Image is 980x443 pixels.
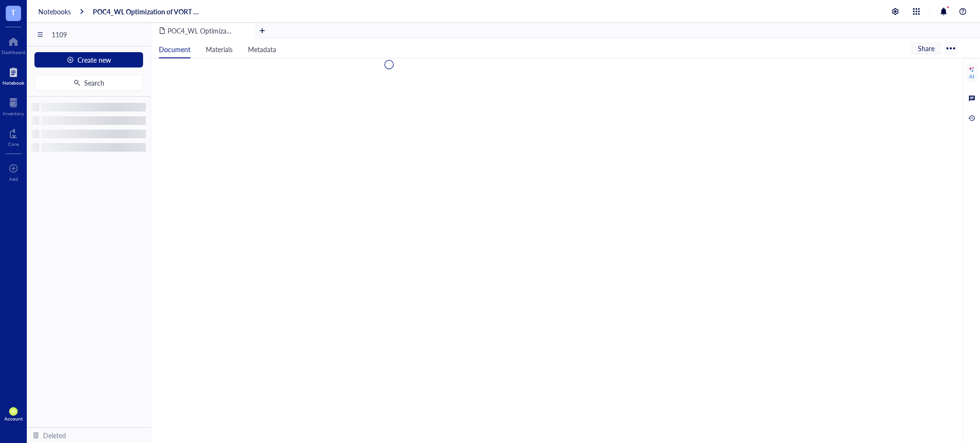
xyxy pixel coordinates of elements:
[8,126,19,147] a: Core
[11,410,16,414] span: PO
[38,7,71,16] a: Notebooks
[4,416,23,421] div: Account
[248,44,276,54] span: Metadata
[52,30,146,39] span: 1109
[8,141,19,147] div: Core
[43,430,66,441] div: Deleted
[969,73,974,80] div: AI
[34,75,143,90] button: Search
[9,176,18,182] div: Add
[159,44,190,54] span: Document
[78,56,111,64] span: Create new
[1,49,25,55] div: Dashboard
[3,95,24,116] a: Inventory
[912,43,941,54] button: Share
[1,34,25,55] a: Dashboard
[918,44,935,53] span: Share
[2,65,24,86] a: Notebook
[93,7,201,16] a: POC4_WL Optimization of VORT resistance assay on U87MG cell line + monoclonal selection
[34,52,143,67] button: Create new
[84,79,104,87] span: Search
[2,80,24,86] div: Notebook
[3,111,24,116] div: Inventory
[206,44,233,54] span: Materials
[11,6,16,18] span: T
